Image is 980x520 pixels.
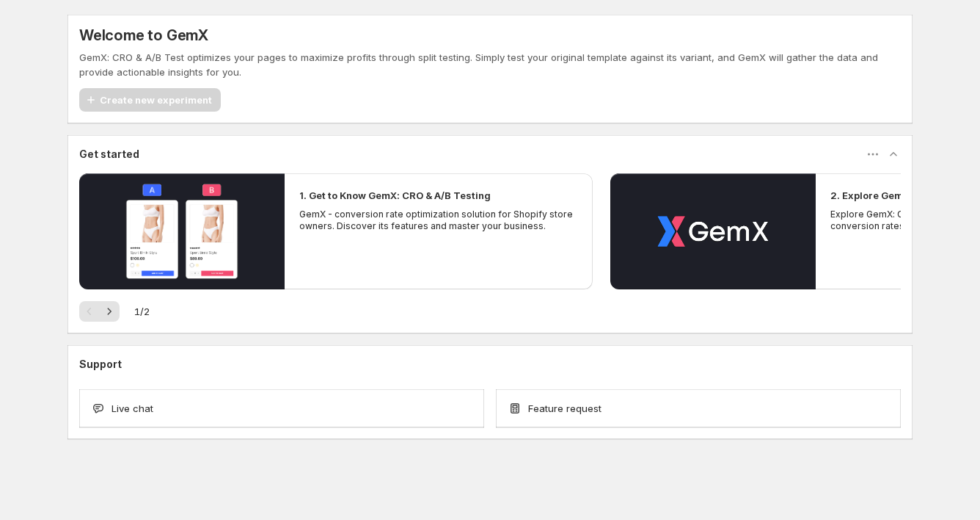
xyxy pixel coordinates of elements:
button: Next [99,301,120,322]
h3: Get started [79,147,139,162]
span: Live chat [111,401,153,416]
h5: Welcome to GemX [79,26,208,44]
span: 1 / 2 [134,304,150,319]
h2: 1. Get to Know GemX: CRO & A/B Testing [299,188,491,203]
h3: Support [79,357,122,372]
span: Feature request [528,401,601,416]
p: GemX: CRO & A/B Test optimizes your pages to maximize profits through split testing. Simply test ... [79,50,901,79]
nav: Pagination [79,301,120,322]
button: Play video [610,173,816,289]
button: Play video [79,173,285,289]
p: GemX - conversion rate optimization solution for Shopify store owners. Discover its features and ... [299,209,578,232]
